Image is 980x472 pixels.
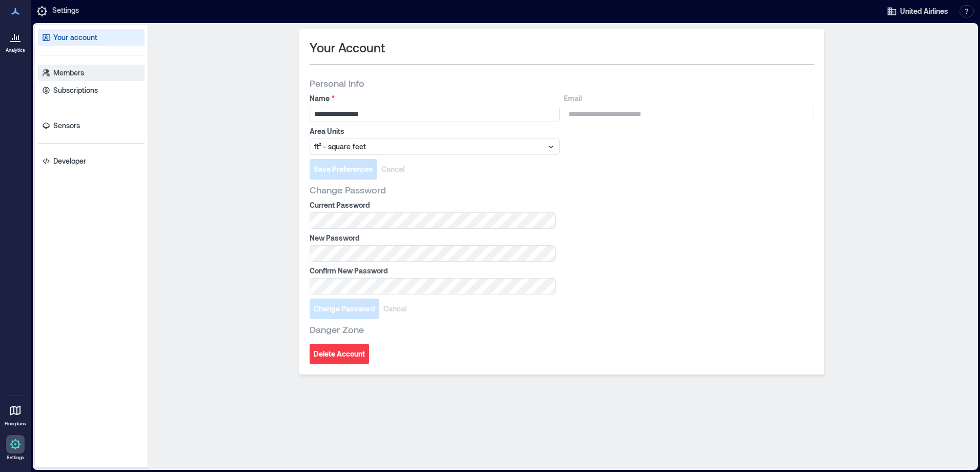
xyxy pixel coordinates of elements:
[310,159,377,180] button: Save Preferences
[310,126,558,136] label: Area Units
[53,32,97,43] p: Your account
[310,266,554,276] label: Confirm New Password
[38,82,145,99] a: Subscriptions
[38,29,145,46] a: Your account
[884,3,951,19] button: United Airlines
[383,304,406,314] span: Cancel
[53,121,80,131] p: Sensors
[310,184,386,196] span: Change Password
[6,47,25,53] p: Analytics
[310,200,554,210] label: Current Password
[5,421,26,427] p: Floorplans
[310,93,558,104] label: Name
[310,233,554,243] label: New Password
[310,40,385,56] span: Your Account
[7,455,24,461] p: Settings
[379,299,411,319] button: Cancel
[53,68,84,78] p: Members
[310,344,369,364] button: Delete Account
[2,398,29,430] a: Floorplans
[314,349,365,359] span: Delete Account
[314,304,375,314] span: Change Password
[53,156,86,166] p: Developer
[3,432,28,464] a: Settings
[38,117,145,134] a: Sensors
[38,153,145,169] a: Developer
[564,93,812,104] label: Email
[53,85,98,95] p: Subscriptions
[314,164,373,174] span: Save Preferences
[310,77,364,89] span: Personal Info
[900,6,948,16] span: United Airlines
[38,65,145,81] a: Members
[310,299,379,319] button: Change Password
[3,25,28,56] a: Analytics
[381,164,404,174] span: Cancel
[377,159,409,180] button: Cancel
[310,323,364,336] span: Danger Zone
[52,5,79,17] p: Settings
